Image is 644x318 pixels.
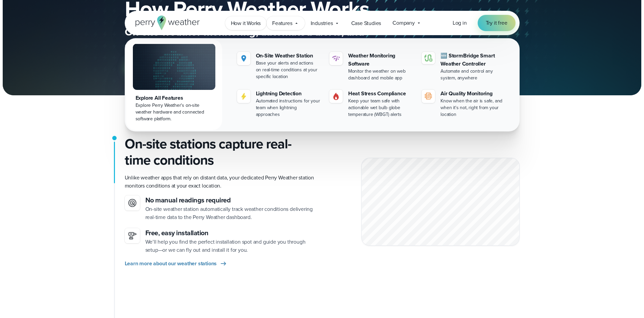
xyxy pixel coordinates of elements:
[234,49,324,83] a: On-Site Weather Station Base your alerts and actions on real-time conditions at your specific loc...
[440,98,506,118] div: Know when the air is safe, and when it's not, right from your location
[272,19,292,27] span: Features
[234,87,324,121] a: Lightning Detection Automated instructions for your team when lightning approaches
[125,260,217,268] span: Learn more about our weather stations
[332,54,340,63] img: software-icon.svg
[145,228,317,238] h3: Free, easy installation
[311,19,333,27] span: Industries
[256,98,321,118] div: Automated instructions for your team when lightning approaches
[440,52,506,68] div: 🆕 StormBridge Smart Weather Controller
[126,40,222,130] a: Explore All Features Explore Perry Weather's on-site weather hardware and connected software plat...
[125,25,395,52] p: On-site weather monitoring, automated alerts, and expert guidance— .
[424,92,432,100] img: aqi-icon.svg
[136,94,213,102] div: Explore All Features
[392,19,415,27] span: Company
[136,102,213,122] div: Explore Perry Weather's on-site weather hardware and connected software platform.
[256,90,321,98] div: Lightning Detection
[348,68,413,81] div: Monitor the weather on web dashboard and mobile app
[231,19,261,27] span: How it Works
[440,90,506,98] div: Air Quality Monitoring
[332,92,340,100] img: Gas.svg
[424,54,432,62] img: stormbridge-icon-V6.svg
[125,260,228,268] a: Learn more about our weather stations
[125,174,317,190] p: Unlike weather apps that rely on distant data, your dedicated Perry Weather station monitors cond...
[486,19,507,27] span: Try it free
[240,54,248,63] img: Location.svg
[348,98,413,118] div: Keep your team safe with actionable wet bulb globe temperature (WBGT) alerts
[125,136,317,168] h2: On-site stations capture real-time conditions
[145,195,317,205] h3: No manual readings required
[348,90,413,98] div: Heat Stress Compliance
[453,19,467,27] a: Log in
[256,60,321,80] div: Base your alerts and actions on real-time conditions at your specific location
[256,52,321,60] div: On-Site Weather Station
[225,16,267,30] a: How it Works
[145,205,317,221] p: On-site weather station automatically track weather conditions delivering real-time data to the P...
[478,15,516,31] a: Try it free
[240,92,248,100] img: lightning-icon.svg
[419,49,508,84] a: 🆕 StormBridge Smart Weather Controller Automate and control any system, anywhere
[440,68,506,81] div: Automate and control any system, anywhere
[145,238,317,254] p: We’ll help you find the perfect installation spot and guide you through setup—or we can fly out a...
[327,49,416,84] a: Weather Monitoring Software Monitor the weather on web dashboard and mobile app
[351,19,381,27] span: Case Studies
[419,87,508,121] a: Air Quality Monitoring Know when the air is safe, and when it's not, right from your location
[348,52,413,68] div: Weather Monitoring Software
[345,16,387,30] a: Case Studies
[327,87,416,121] a: Heat Stress Compliance Keep your team safe with actionable wet bulb globe temperature (WBGT) alerts
[211,37,330,53] span: all in one simple platform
